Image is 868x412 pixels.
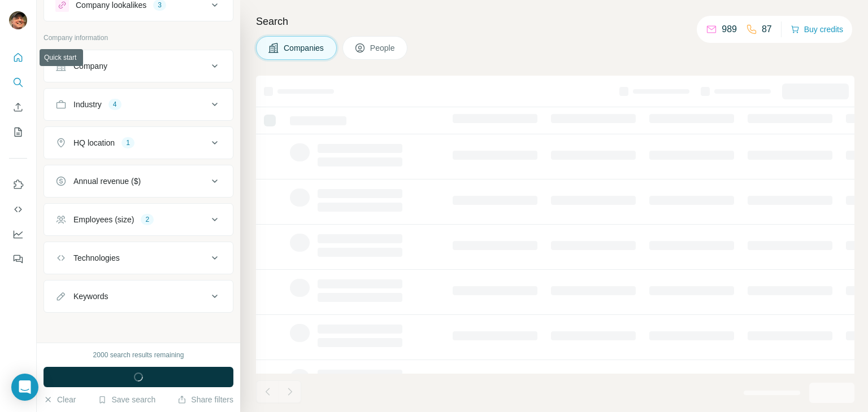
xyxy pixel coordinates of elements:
[11,374,38,401] div: Open Intercom Messenger
[73,252,120,264] div: Technologies
[98,394,155,405] button: Save search
[121,138,134,148] div: 1
[44,206,233,233] button: Employees (size)2
[108,99,121,109] div: 4
[44,394,76,405] button: Clear
[44,52,233,80] button: Company
[9,199,27,220] button: Use Surfe API
[9,97,27,117] button: Enrich CSV
[44,129,233,156] button: HQ location1
[44,244,233,271] button: Technologies
[73,176,141,187] div: Annual revenue ($)
[9,72,27,93] button: Search
[73,214,134,225] div: Employees (size)
[256,14,854,29] h4: Search
[73,291,108,302] div: Keywords
[9,122,27,142] button: My lists
[791,21,843,37] button: Buy credits
[73,137,115,148] div: HQ location
[73,60,107,72] div: Company
[141,214,154,225] div: 2
[9,11,27,29] img: Avatar
[44,91,233,118] button: Industry4
[177,394,233,405] button: Share filters
[44,168,233,195] button: Annual revenue ($)
[722,23,737,36] p: 989
[9,249,27,269] button: Feedback
[9,224,27,244] button: Dashboard
[762,23,772,36] p: 87
[370,42,396,54] span: People
[9,47,27,68] button: Quick start
[44,283,233,310] button: Keywords
[44,33,233,43] p: Company information
[284,42,325,54] span: Companies
[73,99,102,110] div: Industry
[9,174,27,195] button: Use Surfe on LinkedIn
[93,350,184,360] div: 2000 search results remaining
